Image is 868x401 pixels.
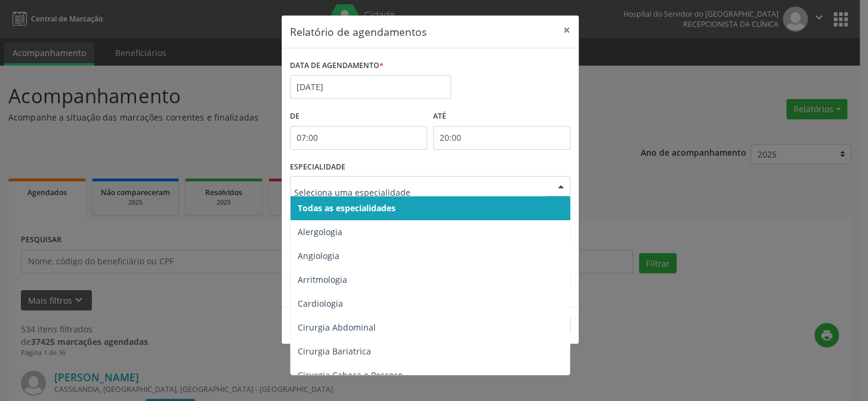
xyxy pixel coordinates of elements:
[298,250,339,261] span: Angiologia
[298,322,376,333] span: Cirurgia Abdominal
[298,298,343,309] span: Cardiologia
[555,16,579,45] button: Close
[298,202,396,214] span: Todas as especialidades
[290,126,427,150] input: Selecione o horário inicial
[290,158,345,177] label: ESPECIALIDADE
[290,107,427,126] label: De
[290,24,427,39] h5: Relatório de agendamentos
[294,180,546,204] input: Seleciona uma especialidade
[290,57,384,75] label: DATA DE AGENDAMENTO
[290,75,451,99] input: Selecione uma data ou intervalo
[298,369,403,381] span: Cirurgia Cabeça e Pescoço
[433,126,570,150] input: Selecione o horário final
[298,274,347,285] span: Arritmologia
[433,107,570,126] label: ATÉ
[298,226,342,237] span: Alergologia
[298,346,371,357] span: Cirurgia Bariatrica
